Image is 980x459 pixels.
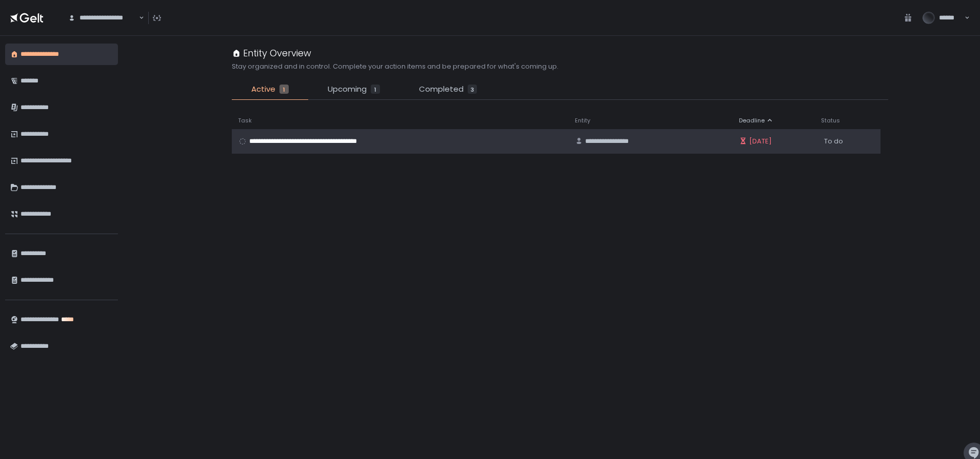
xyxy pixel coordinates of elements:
[821,117,840,124] span: Status
[232,62,558,71] h2: Stay organized and in control. Complete your action items and be prepared for what's coming up.
[468,85,477,94] div: 3
[232,46,311,60] div: Entity Overview
[62,7,144,29] div: Search for option
[279,85,289,94] div: 1
[575,117,590,124] span: Entity
[251,84,275,95] span: Active
[328,84,367,95] span: Upcoming
[371,85,380,94] div: 1
[238,117,252,124] span: Task
[419,84,464,95] span: Completed
[739,117,765,124] span: Deadline
[749,137,772,146] span: [DATE]
[824,137,843,146] span: To do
